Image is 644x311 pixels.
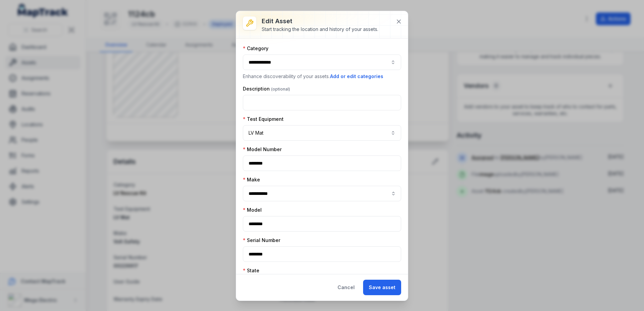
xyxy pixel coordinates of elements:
label: Model Number [243,146,282,153]
button: Cancel [332,280,360,295]
button: Save asset [363,280,401,295]
button: LV Mat [243,125,401,141]
label: Test Equipment [243,116,284,123]
button: Add or edit categories [330,73,384,80]
label: Make [243,176,260,183]
input: asset-edit:cf[f35bc7b8-2d86-488d-a84b-d540ca5a1ecb]-label [243,186,401,201]
label: Serial Number [243,237,280,244]
div: Start tracking the location and history of your assets. [262,26,378,33]
h3: Edit asset [262,16,378,26]
label: State [243,267,259,274]
label: Category [243,45,268,52]
label: Model [243,207,262,213]
p: Enhance discoverability of your assets. [243,73,401,80]
label: Description [243,85,290,92]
